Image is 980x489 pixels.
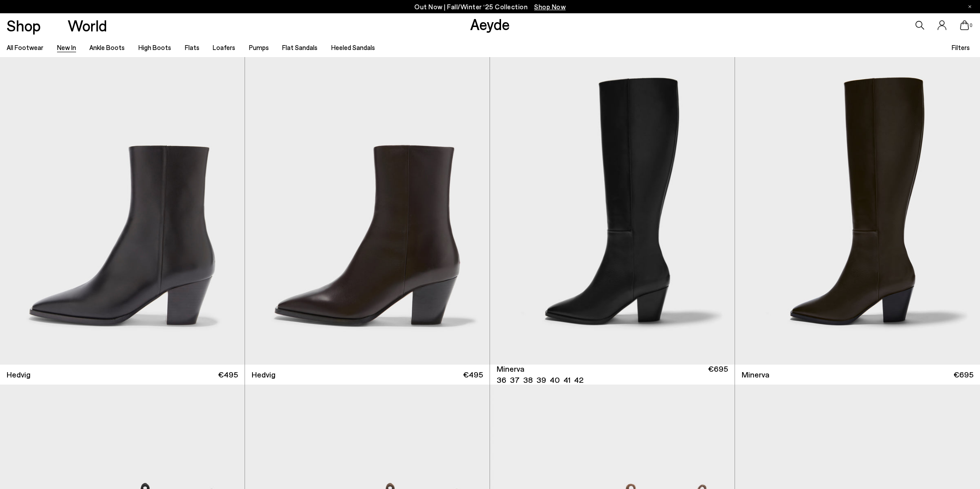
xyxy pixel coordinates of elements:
a: 0 [960,20,969,30]
a: Pumps [249,43,269,51]
a: Ankle Boots [89,43,125,51]
p: Out Now | Fall/Winter ‘25 Collection [414,1,566,12]
a: High Boots [138,43,171,51]
img: Hedvig Cowboy Ankle Boots [245,57,490,365]
li: 40 [550,374,560,385]
img: Minerva High Cowboy Boots [735,57,980,365]
a: New In [57,43,76,51]
span: Hedvig [7,369,31,380]
li: 36 [497,374,506,385]
a: Heeled Sandals [331,43,375,51]
a: Shop [7,18,41,33]
span: Minerva [497,363,524,374]
a: Loafers [213,43,235,51]
li: 41 [563,374,570,385]
li: 39 [536,374,546,385]
li: 38 [523,374,533,385]
span: Navigate to /collections/new-in [534,3,566,11]
span: €695 [708,363,728,385]
a: Minerva €695 [735,365,980,385]
li: 42 [574,374,583,385]
span: Filters [952,43,970,51]
a: Next slide Previous slide [490,57,735,365]
a: World [68,18,107,33]
a: Hedvig €495 [245,365,490,385]
img: Minerva High Cowboy Boots [490,57,735,365]
span: Hedvig [252,369,276,380]
div: 1 / 6 [490,57,735,365]
span: €495 [218,369,238,380]
a: Minerva 36 37 38 39 40 41 42 €695 [490,365,735,385]
span: Minerva [742,369,769,380]
span: 0 [969,23,973,28]
a: All Footwear [7,43,43,51]
span: €495 [463,369,483,380]
span: €695 [953,369,973,380]
a: Aeyde [470,15,510,33]
a: Flats [185,43,199,51]
a: Flat Sandals [282,43,318,51]
li: 37 [510,374,520,385]
ul: variant [497,374,581,385]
